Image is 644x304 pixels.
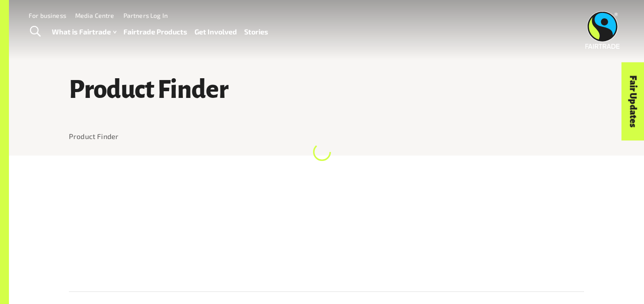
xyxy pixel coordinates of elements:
a: Stories [244,25,268,38]
a: Fairtrade Products [123,25,187,38]
a: For business [29,12,66,19]
a: Media Centre [75,12,114,19]
a: What is Fairtrade [52,25,116,38]
h1: Product Finder [69,76,584,104]
a: Partners Log In [123,12,168,19]
a: Get Involved [195,25,237,38]
a: Product Finder [69,132,119,140]
a: Toggle Search [24,21,46,43]
img: Fairtrade Australia New Zealand logo [585,11,620,49]
nav: breadcrumb [69,131,584,142]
